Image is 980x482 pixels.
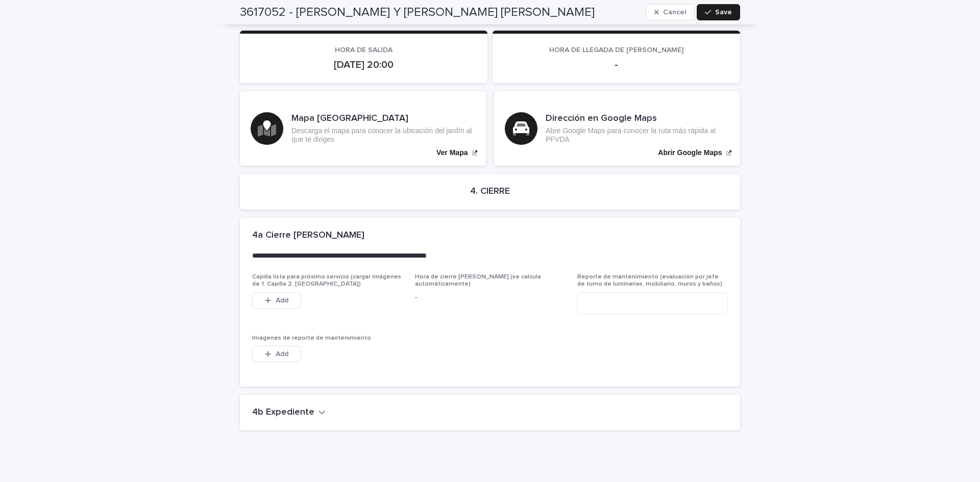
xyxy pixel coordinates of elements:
[291,126,475,144] p: Descarga el mapa para conocer la ubicación del jardín al que te diriges
[470,186,510,197] h2: 4. CIERRE
[646,4,695,20] button: Cancel
[252,407,314,418] h2: 4b Expediente
[658,148,722,157] p: Abrir Google Maps
[240,5,595,20] h2: 3617052 - [PERSON_NAME] Y [PERSON_NAME] [PERSON_NAME]
[436,148,468,157] p: Ver Mapa
[549,46,683,54] span: HORA DE LLEGADA DE [PERSON_NAME]
[494,91,740,166] a: Abrir Google Maps
[577,274,722,287] span: Reporte de mantenimiento (evaluación por jefe de turno de luminarias, mobiliario, muros y baños)
[252,59,475,71] p: [DATE] 20:00
[252,346,301,362] button: Add
[546,113,729,124] h3: Dirección en Google Maps
[415,274,541,287] span: Hora de cierre [PERSON_NAME] (se calcula automáticamente)
[276,297,288,304] span: Add
[252,274,401,287] span: Capilla lista para próximo servicio (cargar imágenes de 1. Capilla 2. [GEOGRAPHIC_DATA])
[252,292,301,309] button: Add
[291,113,475,124] h3: Mapa [GEOGRAPHIC_DATA]
[252,407,326,418] button: 4b Expediente
[252,335,371,341] span: Imágenes de reporte de mantenimiento
[240,91,486,166] a: Ver Mapa
[505,59,728,71] p: -
[663,9,686,16] span: Cancel
[415,292,566,303] p: -
[276,350,288,358] span: Add
[715,9,732,16] span: Save
[252,230,364,241] h2: 4a Cierre [PERSON_NAME]
[697,4,740,20] button: Save
[335,46,393,54] span: HORA DE SALIDA
[546,126,729,144] p: Abre Google Maps para conocer la ruta más rápida al PFVDA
